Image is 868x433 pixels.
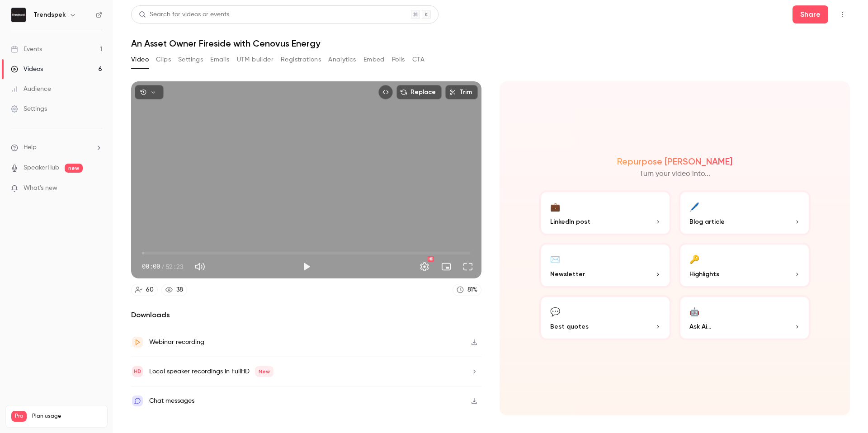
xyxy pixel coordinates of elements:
[161,262,165,271] span: /
[679,295,811,340] button: 🤖Ask Ai...
[689,217,725,226] span: Blog article
[191,258,209,276] button: Mute
[149,337,204,348] div: Webinar recording
[415,258,434,276] button: Settings
[210,52,229,67] button: Emails
[91,184,102,193] iframe: Noticeable Trigger
[33,10,66,19] h6: Trendspek
[793,5,828,24] button: Share
[539,190,671,235] button: 💼LinkedIn post
[131,310,481,320] h2: Downloads
[24,163,59,173] a: SpeakerHub
[142,262,184,271] div: 00:00
[146,285,154,295] div: 60
[617,156,732,167] h2: Repurpose [PERSON_NAME]
[65,164,83,173] span: new
[437,258,455,276] button: Turn on miniplayer
[297,258,316,276] button: Play
[255,366,274,377] span: New
[24,143,37,152] span: Help
[412,52,425,67] button: CTA
[539,295,671,340] button: 💬Best quotes
[149,366,274,377] div: Local speaker recordings in FullHD
[467,285,477,295] div: 81 %
[689,199,699,213] div: 🖊️
[550,269,585,279] span: Newsletter
[396,85,442,99] button: Replace
[328,52,356,67] button: Analytics
[11,85,51,94] div: Audience
[281,52,321,67] button: Registrations
[689,269,719,279] span: Highlights
[392,52,405,67] button: Polls
[11,104,47,113] div: Settings
[428,256,434,262] div: HD
[131,284,158,296] a: 60
[11,143,102,152] li: help-dropdown-opener
[679,190,811,235] button: 🖊️Blog article
[237,52,274,67] button: UTM builder
[459,258,477,276] button: Full screen
[131,38,850,49] h1: An Asset Owner Fireside with Cenovus Energy
[11,45,42,54] div: Events
[378,85,393,99] button: Embed video
[689,304,699,318] div: 🤖
[689,252,699,266] div: 🔑
[11,8,26,22] img: Trendspek
[149,395,194,406] div: Chat messages
[550,304,560,318] div: 💬
[550,217,590,226] span: LinkedIn post
[835,7,850,22] button: Top Bar Actions
[453,284,481,296] a: 81%
[142,262,160,271] span: 00:00
[161,284,187,296] a: 38
[640,169,710,179] p: Turn your video into...
[11,411,27,422] span: Pro
[156,52,171,67] button: Clips
[550,322,589,331] span: Best quotes
[139,10,229,19] div: Search for videos or events
[24,184,57,193] span: What's new
[165,262,184,271] span: 52:23
[363,52,385,67] button: Embed
[689,322,711,331] span: Ask Ai...
[176,285,183,295] div: 38
[178,52,203,67] button: Settings
[11,65,43,74] div: Videos
[445,85,478,99] button: Trim
[539,243,671,288] button: ✉️Newsletter
[550,252,560,266] div: ✉️
[32,413,102,420] span: Plan usage
[550,199,560,213] div: 💼
[679,243,811,288] button: 🔑Highlights
[131,52,149,67] button: Video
